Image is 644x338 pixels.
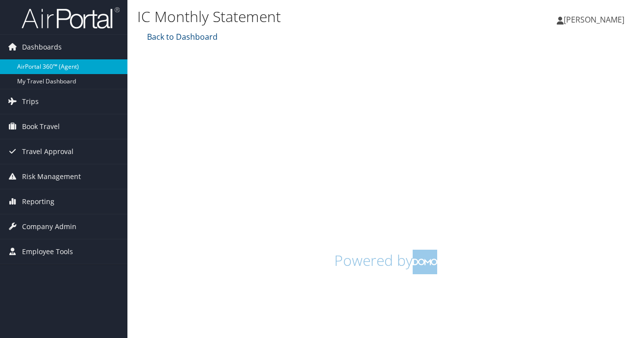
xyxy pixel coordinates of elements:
h1: Powered by [145,250,627,274]
h1: IC Monthly Statement [137,6,469,27]
a: Back to Dashboard [145,31,218,42]
span: Trips [22,89,39,114]
span: Dashboards [22,35,62,59]
span: Reporting [22,189,54,214]
img: domo-logo.png [413,250,437,274]
span: [PERSON_NAME] [564,14,624,25]
span: Travel Approval [22,139,74,164]
img: airportal-logo.png [22,6,120,29]
span: Book Travel [22,114,60,139]
span: Company Admin [22,214,76,239]
span: Employee Tools [22,239,73,264]
span: Risk Management [22,164,81,189]
a: [PERSON_NAME] [557,5,634,34]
